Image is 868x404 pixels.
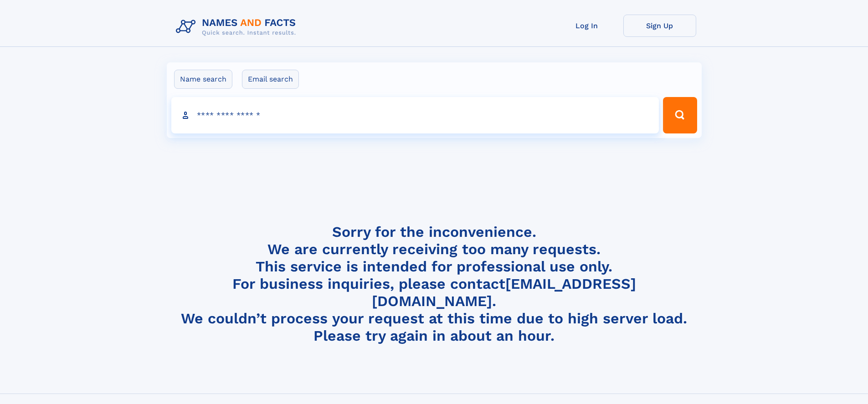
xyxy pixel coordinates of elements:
[174,70,232,89] label: Name search
[172,223,696,345] h4: Sorry for the inconvenience. We are currently receiving too many requests. This service is intend...
[663,97,697,133] button: Search Button
[372,275,636,310] a: [EMAIL_ADDRESS][DOMAIN_NAME]
[623,15,696,37] a: Sign Up
[171,97,659,133] input: search input
[172,15,303,39] img: Logo Names and Facts
[242,70,299,89] label: Email search
[550,15,623,37] a: Log In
